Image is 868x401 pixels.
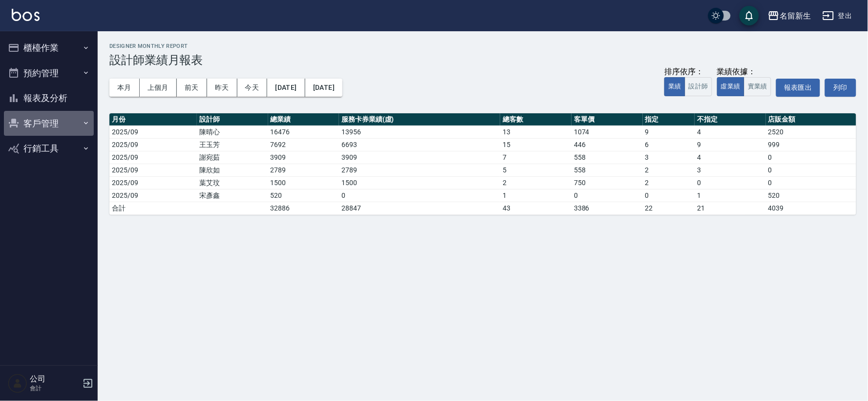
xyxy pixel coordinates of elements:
td: 21 [695,202,766,214]
button: 預約管理 [4,61,94,86]
td: 1 [500,189,572,202]
th: 客單價 [572,113,643,126]
td: 558 [572,164,643,176]
button: 報表匯出 [776,79,820,97]
td: 2025/09 [109,126,197,138]
td: 7692 [268,138,339,151]
td: 520 [268,189,339,202]
td: 1 [695,189,766,202]
button: 登出 [819,7,856,25]
td: 999 [766,138,856,151]
td: 9 [643,126,695,138]
button: 櫃檯作業 [4,35,94,61]
td: 3909 [339,151,500,164]
td: 王玉芳 [197,138,268,151]
button: 今天 [237,79,268,97]
td: 0 [572,189,643,202]
th: 服務卡券業績(虛) [339,113,500,126]
button: 實業績 [744,77,771,96]
button: 報表及分析 [4,85,94,111]
td: 3909 [268,151,339,164]
td: 520 [766,189,856,202]
td: 750 [572,176,643,189]
td: 2025/09 [109,138,197,151]
td: 4 [695,151,766,164]
div: 業績依據： [717,67,771,77]
td: 葉艾玟 [197,176,268,189]
img: Logo [12,9,40,21]
button: 列印 [825,79,856,97]
button: 昨天 [207,79,237,97]
h2: Designer Monthly Report [109,43,856,49]
th: 總業績 [268,113,339,126]
td: 0 [643,189,695,202]
td: 4 [695,126,766,138]
td: 7 [500,151,572,164]
td: 2025/09 [109,164,197,176]
td: 446 [572,138,643,151]
div: 名留新生 [780,10,811,22]
td: 9 [695,138,766,151]
th: 設計師 [197,113,268,126]
td: 4039 [766,202,856,214]
td: 5 [500,164,572,176]
button: save [740,6,759,25]
td: 3386 [572,202,643,214]
td: 43 [500,202,572,214]
table: a dense table [109,113,856,215]
td: 0 [339,189,500,202]
button: 本月 [109,79,140,97]
td: 3 [643,151,695,164]
img: Person [8,374,27,393]
td: 13956 [339,126,500,138]
td: 16476 [268,126,339,138]
button: [DATE] [305,79,342,97]
td: 宋彥鑫 [197,189,268,202]
h3: 設計師業績月報表 [109,53,856,67]
td: 1500 [268,176,339,189]
th: 店販金額 [766,113,856,126]
th: 不指定 [695,113,766,126]
button: 行銷工具 [4,136,94,161]
td: 6 [643,138,695,151]
td: 2 [643,164,695,176]
td: 陳欣如 [197,164,268,176]
td: 1500 [339,176,500,189]
p: 會計 [30,384,80,393]
button: 業績 [664,77,685,96]
td: 2025/09 [109,189,197,202]
td: 陳晴心 [197,126,268,138]
td: 6693 [339,138,500,151]
button: 前天 [177,79,207,97]
button: 上個月 [140,79,177,97]
td: 2789 [268,164,339,176]
td: 32886 [268,202,339,214]
td: 0 [766,151,856,164]
th: 指定 [643,113,695,126]
td: 0 [695,176,766,189]
td: 13 [500,126,572,138]
th: 月份 [109,113,197,126]
div: 排序依序： [664,67,712,77]
td: 2025/09 [109,151,197,164]
button: 虛業績 [717,77,744,96]
td: 3 [695,164,766,176]
td: 2789 [339,164,500,176]
td: 2520 [766,126,856,138]
td: 2 [643,176,695,189]
td: 0 [766,176,856,189]
td: 22 [643,202,695,214]
th: 總客數 [500,113,572,126]
td: 15 [500,138,572,151]
td: 0 [766,164,856,176]
td: 謝宛茹 [197,151,268,164]
td: 合計 [109,202,197,214]
button: [DATE] [267,79,305,97]
h5: 公司 [30,374,80,384]
td: 2 [500,176,572,189]
td: 28847 [339,202,500,214]
button: 名留新生 [764,6,815,26]
td: 2025/09 [109,176,197,189]
td: 558 [572,151,643,164]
